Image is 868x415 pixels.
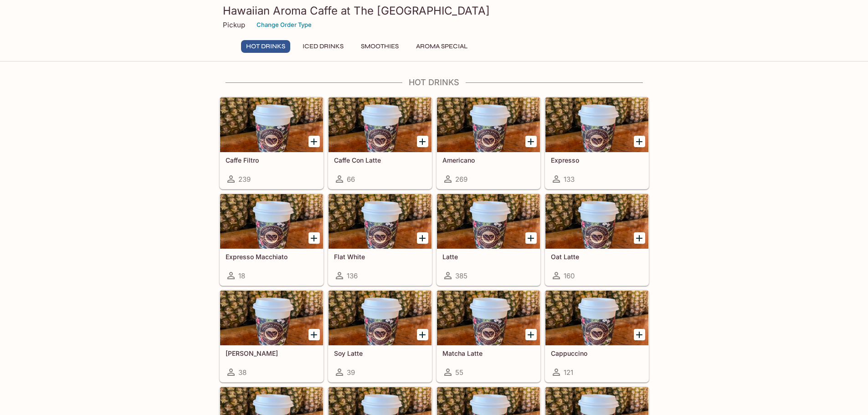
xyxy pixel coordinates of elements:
a: Soy Latte39 [328,290,432,382]
button: Add Caffe Filtro [308,136,320,147]
div: Oat Latte [545,194,648,249]
h3: Hawaiian Aroma Caffe at The [GEOGRAPHIC_DATA] [223,4,646,18]
button: Hot Drinks [241,40,290,53]
h5: Matcha Latte [442,349,534,357]
h5: Caffe Filtro [226,156,318,164]
button: Aroma Special [411,40,473,53]
h5: [PERSON_NAME] [226,349,318,357]
a: Caffe Filtro239 [220,97,324,189]
a: [PERSON_NAME]38 [220,290,324,382]
span: 66 [347,175,355,184]
div: Latte [437,194,540,249]
button: Iced Drinks [298,40,349,53]
button: Add Caffe Con Latte [417,136,428,147]
div: Expresso [545,97,648,152]
span: 55 [455,368,463,377]
button: Add Expresso [634,136,645,147]
span: 385 [455,272,467,280]
button: Add Flat White [417,232,428,244]
h5: Americano [442,156,534,164]
a: Expresso133 [545,97,649,189]
a: Cappuccino121 [545,290,649,382]
button: Add Matcha Latte [525,329,537,340]
button: Add Oat Latte [634,232,645,244]
h5: Expresso [551,156,643,164]
span: 239 [238,175,251,184]
button: Add Almond Latte [308,329,320,340]
span: 121 [564,368,573,377]
p: Pickup [223,20,245,29]
h5: Expresso Macchiato [226,253,318,261]
span: 160 [564,272,575,280]
button: Add Soy Latte [417,329,428,340]
span: 18 [238,272,245,280]
div: Matcha Latte [437,291,540,345]
a: Expresso Macchiato18 [220,194,324,286]
span: 38 [238,368,247,377]
div: Almond Latte [220,291,323,345]
span: 269 [455,175,467,184]
h5: Cappuccino [551,349,643,357]
a: Latte385 [437,194,540,286]
span: 39 [347,368,355,377]
div: Caffe Filtro [220,97,323,152]
div: Cappuccino [545,291,648,345]
a: Caffe Con Latte66 [328,97,432,189]
div: Flat White [329,194,431,249]
a: Matcha Latte55 [437,290,540,382]
h5: Caffe Con Latte [334,156,426,164]
button: Smoothies [356,40,404,53]
div: Americano [437,97,540,152]
span: 136 [347,272,358,280]
a: Americano269 [437,97,540,189]
h5: Flat White [334,253,426,261]
div: Caffe Con Latte [329,97,431,152]
button: Add Expresso Macchiato [308,232,320,244]
h5: Oat Latte [551,253,643,261]
button: Add Latte [525,232,537,244]
div: Expresso Macchiato [220,194,323,249]
button: Change Order Type [252,18,316,32]
h4: Hot Drinks [219,77,649,87]
button: Add Americano [525,136,537,147]
span: 133 [564,175,575,184]
h5: Soy Latte [334,349,426,357]
h5: Latte [442,253,534,261]
a: Flat White136 [328,194,432,286]
div: Soy Latte [329,291,431,345]
button: Add Cappuccino [634,329,645,340]
a: Oat Latte160 [545,194,649,286]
